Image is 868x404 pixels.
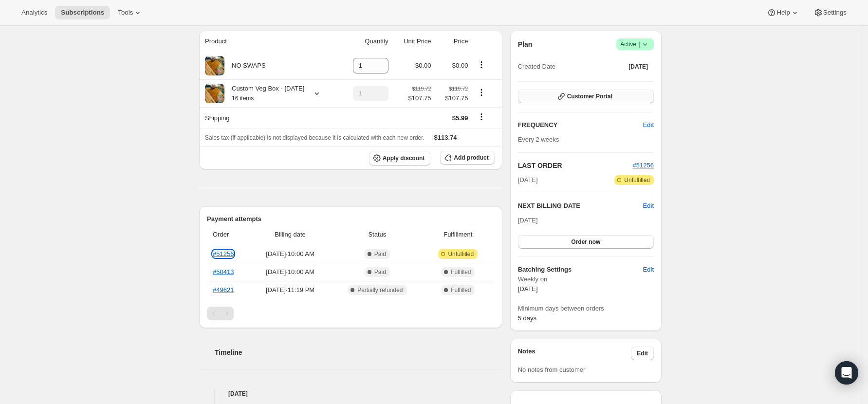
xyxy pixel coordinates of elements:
[357,286,403,294] span: Partially refunded
[253,285,327,295] span: [DATE] · 11:19 PM
[253,267,327,277] span: [DATE] · 10:00 AM
[518,314,536,322] span: 5 days
[452,114,468,122] span: $5.99
[253,249,327,259] span: [DATE] · 10:00 AM
[205,134,425,141] span: Sales tax (if applicable) is not displayed because it is calculated with each new order.
[518,217,538,224] span: [DATE]
[639,40,640,48] span: |
[412,86,431,92] small: $119.72
[518,275,654,284] span: Weekly on
[205,56,224,75] img: product img
[224,84,304,103] div: Custom Veg Box - [DATE]
[448,250,474,258] span: Unfulfilled
[628,63,648,71] span: [DATE]
[374,250,386,258] span: Paid
[823,9,847,17] span: Settings
[518,285,538,293] span: [DATE]
[518,161,633,170] h2: LAST ORDER
[808,6,852,19] button: Settings
[437,93,468,103] span: $107.75
[474,111,489,122] button: Shipping actions
[643,265,654,275] span: Edit
[118,9,133,17] span: Tools
[440,151,494,165] button: Add product
[518,235,654,249] button: Order now
[338,31,391,52] th: Quantity
[518,175,538,185] span: [DATE]
[761,6,805,19] button: Help
[518,201,643,211] h2: NEXT BILLING DATE
[253,230,327,239] span: Billing date
[213,268,234,275] a: #50413
[333,230,422,239] span: Status
[55,6,110,19] button: Subscriptions
[224,61,266,71] div: NO SWAPS
[518,366,586,373] span: No notes from customer
[518,347,631,360] h3: Notes
[207,224,250,245] th: Order
[776,9,790,17] span: Help
[624,176,650,184] span: Unfulfilled
[21,9,47,17] span: Analytics
[452,62,468,69] span: $0.00
[454,154,488,162] span: Add product
[474,87,489,98] button: Product actions
[623,60,654,73] button: [DATE]
[215,348,502,357] h2: Timeline
[518,136,559,143] span: Every 2 weeks
[207,307,495,320] nav: Pagination
[369,151,431,165] button: Apply discount
[374,268,386,276] span: Paid
[434,31,471,52] th: Price
[199,107,338,129] th: Shipping
[835,361,858,385] div: Open Intercom Messenger
[518,120,643,130] h2: FREQUENCY
[205,84,224,103] img: product img
[567,92,612,100] span: Customer Portal
[518,304,654,313] span: Minimum days between orders
[474,59,489,70] button: Product actions
[643,120,654,130] span: Edit
[518,265,643,275] h6: Batching Settings
[383,154,425,162] span: Apply discount
[637,349,648,357] span: Edit
[408,93,431,103] span: $107.75
[232,95,254,102] small: 16 items
[199,389,502,399] h4: [DATE]
[571,238,600,246] span: Order now
[207,214,495,224] h2: Payment attempts
[415,62,431,69] span: $0.00
[213,250,234,257] a: #51256
[633,161,654,170] button: #51256
[427,230,489,239] span: Fulfillment
[620,39,650,49] span: Active
[518,39,533,49] h2: Plan
[451,286,471,294] span: Fulfilled
[631,347,654,360] button: Edit
[16,6,53,19] button: Analytics
[451,268,471,276] span: Fulfilled
[391,31,434,52] th: Unit Price
[633,162,654,169] a: #51256
[434,134,457,141] span: $113.74
[199,31,338,52] th: Product
[213,286,234,294] a: #49621
[518,62,555,72] span: Created Date
[518,90,654,103] button: Customer Portal
[112,6,148,19] button: Tools
[637,262,660,277] button: Edit
[61,9,104,17] span: Subscriptions
[637,117,660,133] button: Edit
[449,86,468,92] small: $119.72
[643,201,654,211] button: Edit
